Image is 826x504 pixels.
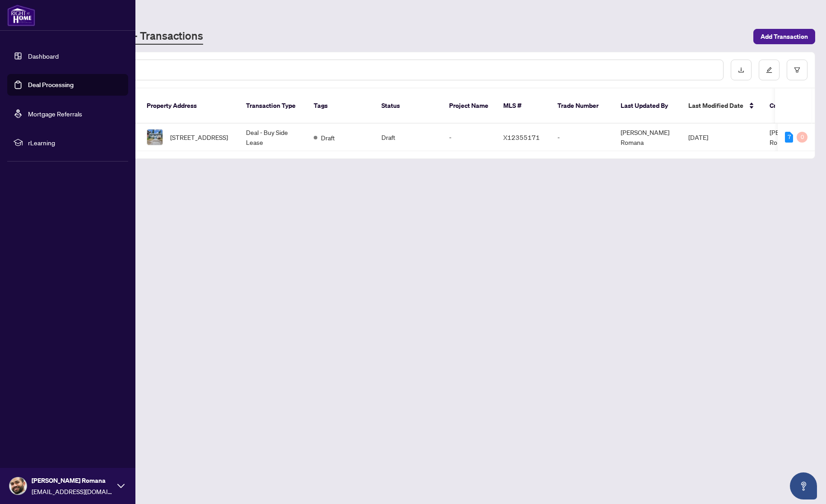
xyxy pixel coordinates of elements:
th: Created By [762,88,817,124]
th: Transaction Type [239,88,306,124]
span: filter [794,67,800,73]
div: 7 [785,132,793,143]
span: Last Modified Date [688,101,743,111]
button: Open asap [790,472,817,499]
button: download [731,60,752,80]
span: Add Transaction [761,29,808,44]
th: Last Modified Date [681,88,762,124]
span: [PERSON_NAME] Romana [770,128,818,146]
td: Draft [374,124,442,151]
span: X12355171 [503,133,540,141]
a: Mortgage Referrals [28,110,82,118]
th: MLS # [496,88,550,124]
span: download [738,67,744,73]
th: Last Updated By [613,88,681,124]
span: Draft [321,133,335,143]
th: Tags [306,88,374,124]
td: Deal - Buy Side Lease [239,124,306,151]
th: Project Name [442,88,496,124]
button: Add Transaction [753,29,815,44]
span: [DATE] [688,133,708,141]
div: 0 [797,132,807,143]
img: thumbnail-img [147,129,162,145]
span: [EMAIL_ADDRESS][DOMAIN_NAME] [32,486,113,496]
td: [PERSON_NAME] Romana [613,124,681,151]
a: Deal Processing [28,81,74,89]
th: Trade Number [550,88,613,124]
th: Property Address [139,88,239,124]
img: logo [7,5,35,26]
span: [STREET_ADDRESS] [170,132,228,142]
button: filter [787,60,807,80]
img: Profile Icon [9,477,27,495]
span: rLearning [28,138,122,148]
a: Dashboard [28,52,59,60]
span: [PERSON_NAME] Romana [32,476,113,486]
span: edit [766,67,772,73]
button: edit [759,60,780,80]
th: Status [374,88,442,124]
td: - [550,124,613,151]
td: - [442,124,496,151]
